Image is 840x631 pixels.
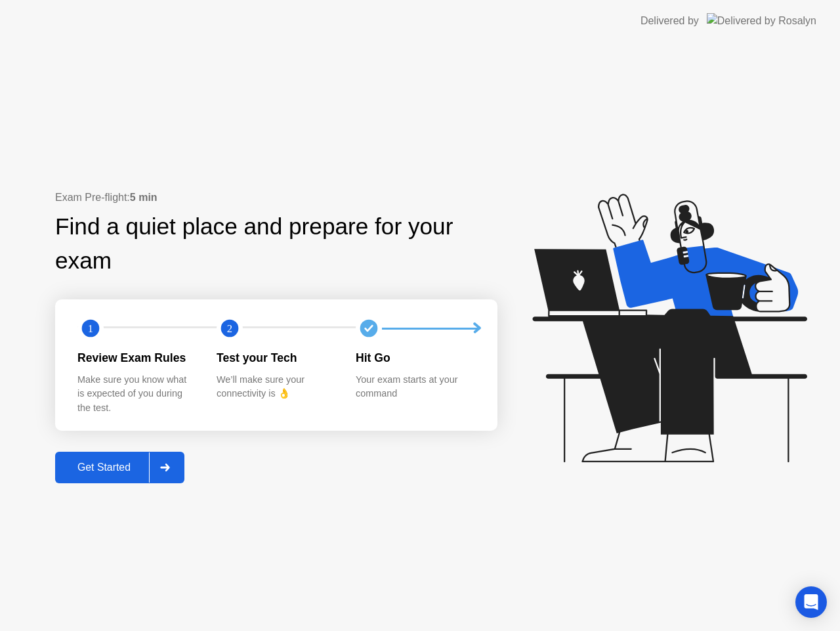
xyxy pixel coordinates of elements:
[77,373,196,416] div: Make sure you know what is expected of you during the test.
[59,462,149,473] div: Get Started
[130,192,157,203] b: 5 min
[640,13,699,29] div: Delivered by
[707,13,816,28] img: Delivered by Rosalyn
[795,586,827,618] div: Open Intercom Messenger
[55,190,497,206] div: Exam Pre-flight:
[88,322,93,335] text: 1
[55,452,184,483] button: Get Started
[227,322,232,335] text: 2
[356,373,474,401] div: Your exam starts at your command
[217,349,335,366] div: Test your Tech
[77,349,196,366] div: Review Exam Rules
[217,373,335,401] div: We’ll make sure your connectivity is 👌
[356,349,474,366] div: Hit Go
[55,209,497,279] div: Find a quiet place and prepare for your exam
